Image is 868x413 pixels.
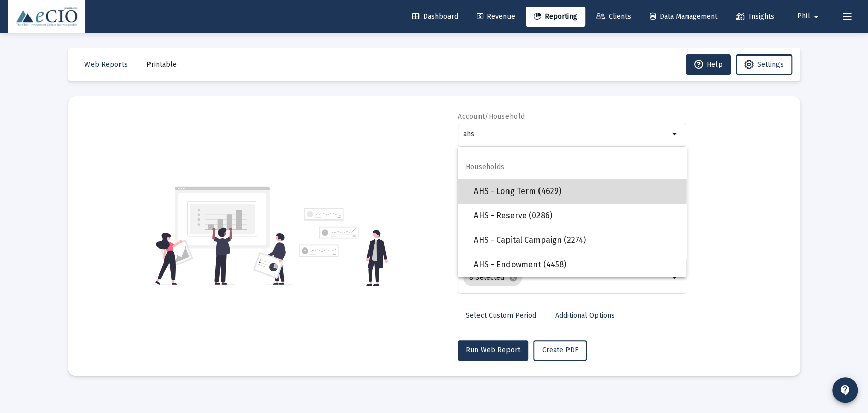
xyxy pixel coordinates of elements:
span: Insights [736,12,774,21]
span: AHS - Long Term (4629) [474,179,678,204]
a: Insights [728,7,783,27]
mat-icon: cancel [508,273,518,282]
a: Reporting [526,7,585,27]
button: Help [686,54,731,75]
input: Search or select an account or household [463,130,669,139]
span: Reporting [534,12,577,21]
span: Web Reports [84,60,128,69]
span: Phil [797,12,810,21]
span: Settings [757,60,784,69]
button: Create PDF [533,340,587,361]
button: Web Reports [76,54,136,75]
span: Revenue [477,12,515,21]
button: Settings [736,54,792,75]
span: Households [458,155,686,179]
mat-icon: contact_support [839,384,851,396]
img: Dashboard [16,7,78,27]
span: Clients [596,12,631,21]
mat-icon: arrow_drop_down [669,271,681,284]
a: Dashboard [404,7,466,27]
button: Run Web Report [458,340,528,361]
a: Clients [588,7,639,27]
img: reporting-alt [299,208,388,286]
mat-chip-list: Selection [463,267,669,288]
a: Revenue [469,7,523,27]
a: Data Management [642,7,726,27]
span: AHS - Capital Campaign (2274) [474,228,678,253]
span: Run Web Report [466,346,520,354]
span: Data Management [650,12,717,21]
mat-icon: arrow_drop_down [669,128,681,141]
span: AHS - Reserve (0286) [474,204,678,228]
button: Phil [785,6,834,26]
span: Printable [146,60,177,69]
img: reporting [153,185,293,286]
span: Dashboard [412,12,458,21]
span: Select Custom Period [466,311,536,320]
span: Help [694,60,723,69]
span: AHS - Endowment (4458) [474,253,678,277]
mat-icon: arrow_drop_down [810,7,822,27]
label: Account/Household [458,112,525,121]
span: Additional Options [555,311,615,320]
mat-chip: 8 Selected [463,269,522,286]
button: Printable [138,54,185,75]
span: Create PDF [542,346,578,354]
